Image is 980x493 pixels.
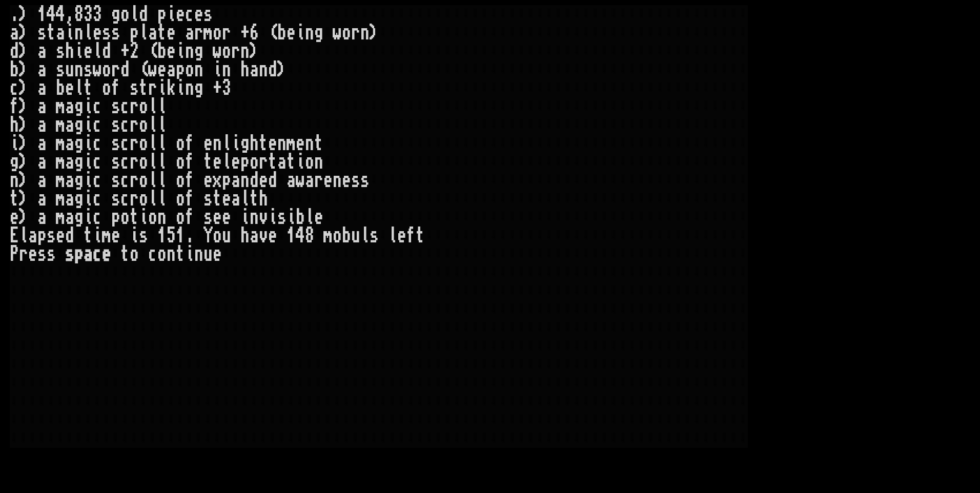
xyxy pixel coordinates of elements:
div: s [111,153,120,171]
div: n [74,60,84,79]
div: ) [19,171,28,190]
div: l [148,153,157,171]
div: g [74,171,84,190]
div: 3 [222,79,231,97]
div: b [56,79,65,97]
div: c [120,171,130,190]
div: n [185,79,194,97]
div: a [305,171,314,190]
div: l [157,116,167,134]
div: c [120,97,130,116]
div: i [240,208,250,227]
div: s [111,134,120,153]
div: ) [19,24,28,42]
div: a [65,97,74,116]
div: s [56,42,65,60]
div: b [296,208,305,227]
div: r [130,153,139,171]
div: t [203,153,213,171]
div: n [222,60,231,79]
div: c [93,190,102,208]
div: a [28,227,37,245]
div: a [65,208,74,227]
div: ) [19,5,28,24]
div: e [323,171,333,190]
div: o [139,190,148,208]
div: l [240,190,250,208]
div: m [56,190,65,208]
div: t [84,227,93,245]
div: ) [277,60,287,79]
div: c [185,5,194,24]
div: r [231,42,240,60]
div: m [56,171,65,190]
div: s [111,97,120,116]
div: a [148,24,157,42]
div: n [259,60,268,79]
div: b [10,60,19,79]
div: e [84,42,93,60]
div: ) [370,24,379,42]
div: n [240,171,250,190]
div: e [259,171,268,190]
div: f [185,153,194,171]
div: s [351,171,360,190]
div: 4 [56,5,65,24]
div: t [130,208,139,227]
div: r [130,134,139,153]
div: s [203,5,213,24]
div: ) [19,134,28,153]
div: p [240,153,250,171]
div: g [194,79,203,97]
div: l [157,190,167,208]
div: i [287,208,296,227]
div: i [84,208,93,227]
div: a [65,134,74,153]
div: t [213,190,222,208]
div: i [176,79,185,97]
div: g [10,153,19,171]
div: t [84,79,93,97]
div: l [157,97,167,116]
div: o [139,97,148,116]
div: 8 [74,5,84,24]
div: r [259,153,268,171]
div: o [176,171,185,190]
div: i [84,97,93,116]
div: e [268,134,277,153]
div: ) [19,79,28,97]
div: t [287,153,296,171]
div: o [213,24,222,42]
div: o [185,60,194,79]
div: c [93,134,102,153]
div: f [111,79,120,97]
div: e [111,227,120,245]
div: m [287,134,296,153]
div: t [250,190,259,208]
div: a [37,208,47,227]
div: n [157,208,167,227]
div: s [111,171,120,190]
div: p [176,60,185,79]
div: n [10,171,19,190]
div: , [65,5,74,24]
div: g [74,97,84,116]
div: n [213,134,222,153]
div: r [130,97,139,116]
div: m [56,153,65,171]
div: d [268,171,277,190]
div: e [10,208,19,227]
div: p [222,171,231,190]
div: o [139,171,148,190]
div: i [65,24,74,42]
div: o [120,208,130,227]
div: a [65,116,74,134]
div: w [93,60,102,79]
div: g [74,190,84,208]
div: l [148,97,157,116]
div: l [130,5,139,24]
div: s [56,60,65,79]
div: c [120,190,130,208]
div: e [167,24,176,42]
div: p [130,24,139,42]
